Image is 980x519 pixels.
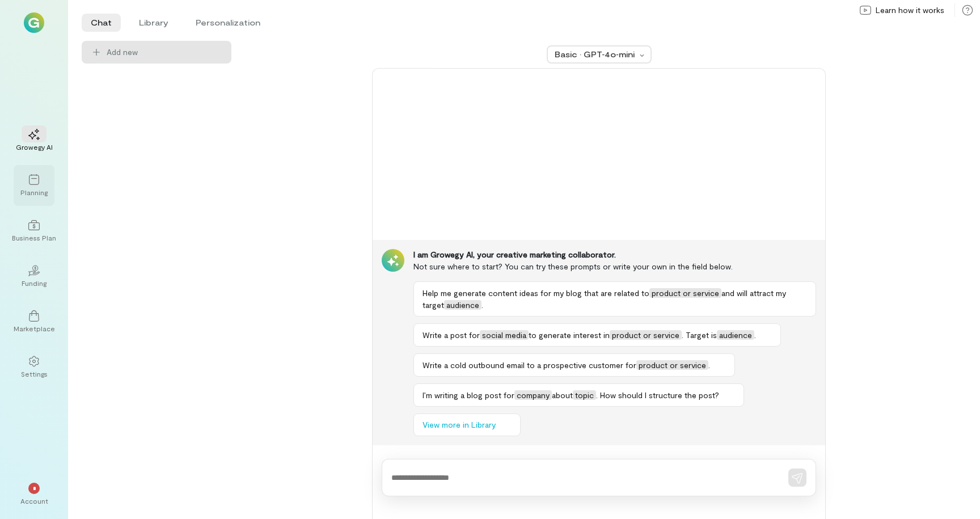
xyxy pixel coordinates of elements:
[423,330,480,340] span: Write a post for
[14,474,54,514] div: *Account
[413,260,816,272] div: Not sure where to start? You can try these prompts or write your own in the field below.
[555,49,636,60] div: Basic · GPT‑4o‑mini
[514,390,552,400] span: company
[682,330,717,340] span: . Target is
[423,288,649,298] span: Help me generate content ideas for my blog that are related to
[596,390,719,400] span: . How should I structure the post?
[107,47,222,58] span: Add new
[649,288,721,298] span: product or service
[16,142,53,151] div: Growegy AI
[423,390,514,400] span: I’m writing a blog post for
[754,330,756,340] span: .
[14,301,54,342] a: Marketplace
[14,120,54,161] a: Growegy AI
[22,279,47,288] div: Funding
[82,14,121,32] li: Chat
[20,496,48,505] div: Account
[14,210,54,251] a: Business Plan
[481,300,483,310] span: .
[413,413,521,436] button: View more in Library
[636,360,708,370] span: product or service
[413,353,735,377] button: Write a cold outbound email to a prospective customer forproduct or service.
[423,419,496,431] span: View more in Library
[21,369,48,378] div: Settings
[573,390,596,400] span: topic
[717,330,754,340] span: audience
[610,330,682,340] span: product or service
[187,14,269,32] li: Personalization
[20,188,48,197] div: Planning
[14,165,54,206] a: Planning
[552,390,573,400] span: about
[413,281,816,317] button: Help me generate content ideas for my blog that are related toproduct or serviceand will attract ...
[130,14,178,32] li: Library
[529,330,610,340] span: to generate interest in
[413,383,744,407] button: I’m writing a blog post forcompanyabouttopic. How should I structure the post?
[708,360,710,370] span: .
[413,249,816,260] div: I am Growegy AI, your creative marketing collaborator.
[14,256,54,297] a: Funding
[423,360,636,370] span: Write a cold outbound email to a prospective customer for
[413,323,781,347] button: Write a post forsocial mediato generate interest inproduct or service. Target isaudience.
[14,347,54,387] a: Settings
[876,5,944,16] span: Learn how it works
[480,330,529,340] span: social media
[444,300,481,310] span: audience
[14,324,55,333] div: Marketplace
[12,233,56,242] div: Business Plan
